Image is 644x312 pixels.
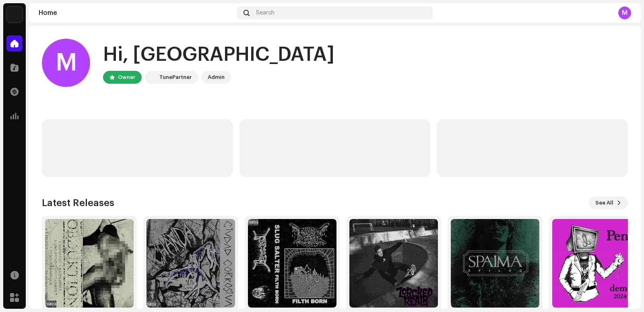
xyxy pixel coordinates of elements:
[118,72,135,82] div: Owner
[147,72,156,82] img: bb549e82-3f54-41b5-8d74-ce06bd45c366
[589,196,628,209] button: See All
[208,72,225,82] div: Admin
[595,195,613,211] span: See All
[256,10,275,16] span: Search
[45,219,134,308] img: 82ed284e-68b7-4d35-b1a8-1e70b746a5a1
[147,219,235,308] img: b5aeb74e-96b6-49c1-83b9-b4cf685a1bad
[618,6,631,19] div: M
[159,72,192,82] div: TunePartner
[6,6,23,23] img: bb549e82-3f54-41b5-8d74-ce06bd45c366
[39,10,234,16] div: Home
[42,39,90,87] div: M
[103,42,334,68] div: Hi, [GEOGRAPHIC_DATA]
[451,219,539,308] img: 02d33119-1f0f-41a0-a73a-7ba53c13a74a
[349,219,438,308] img: f627655f-fbed-41d6-bb88-4b6ad6850b4b
[42,196,114,209] h3: Latest Releases
[552,219,641,308] img: 54a1f8b4-a20f-421f-a9c2-bee3234558db
[248,219,336,308] img: 269ec288-4fb7-4de5-9b24-9e5601c3a21e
